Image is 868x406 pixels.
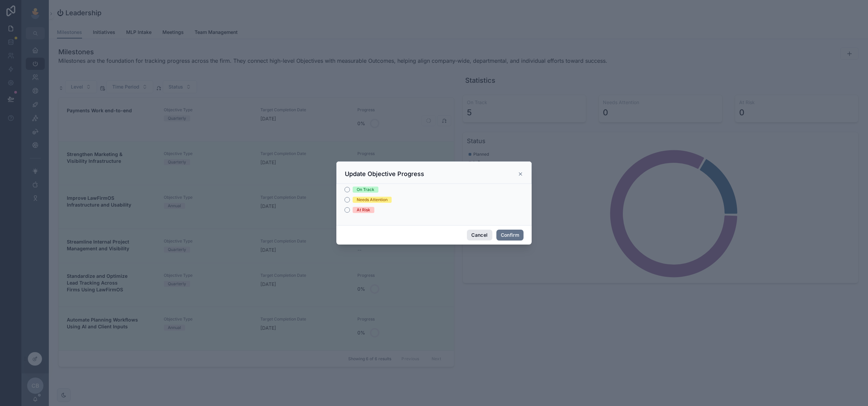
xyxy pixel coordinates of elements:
button: Cancel [467,230,492,240]
div: At Risk [357,207,370,213]
button: Confirm [496,230,524,240]
h3: Update Objective Progress [345,170,424,178]
div: Needs Attention [357,197,388,203]
div: On Track [357,187,374,193]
